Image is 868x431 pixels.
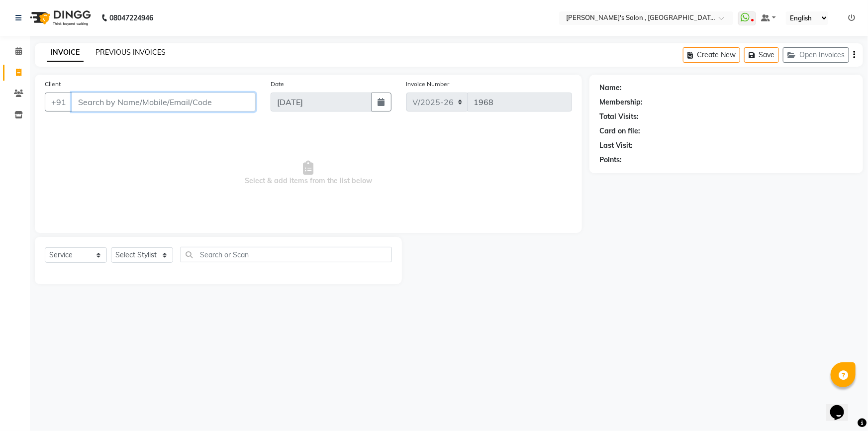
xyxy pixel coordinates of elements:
div: Membership: [599,97,643,108]
img: logo [25,4,94,32]
div: Last Visit: [599,140,633,151]
a: PREVIOUS INVOICES [96,48,166,57]
input: Search by Name/Mobile/Email/Code [72,93,256,111]
button: +91 [45,93,73,111]
label: Date [271,80,284,89]
input: Search or Scan [181,247,392,262]
button: Create New [683,47,740,63]
label: Invoice Number [406,80,450,89]
b: 08047224946 [109,4,153,32]
div: Card on file: [599,126,640,136]
label: Client [45,80,61,89]
iframe: chat widget [826,391,858,421]
button: Save [744,47,779,63]
div: Points: [599,155,622,165]
a: INVOICE [47,44,84,62]
span: Select & add items from the list below [45,123,572,223]
div: Total Visits: [599,111,639,122]
div: Name: [599,83,622,93]
button: Open Invoices [783,47,849,63]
